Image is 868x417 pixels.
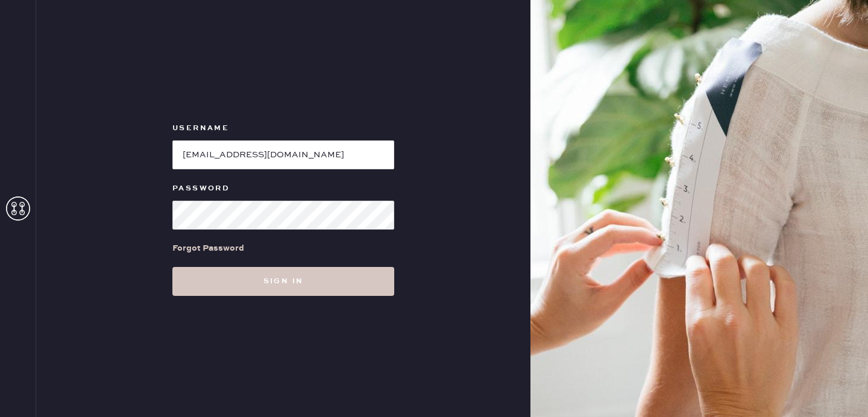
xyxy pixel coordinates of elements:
[172,181,394,196] label: Password
[172,242,244,255] div: Forgot Password
[172,230,244,267] a: Forgot Password
[172,121,394,136] label: Username
[172,140,394,169] input: e.g. john@doe.com
[172,267,394,296] button: Sign in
